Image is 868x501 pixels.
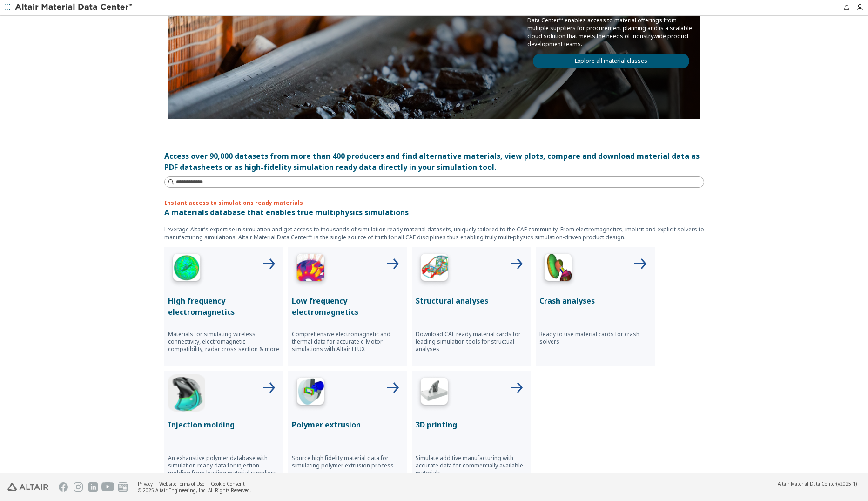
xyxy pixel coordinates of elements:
p: Source high fidelity material data for simulating polymer extrusion process [292,454,404,469]
p: Injection molding [168,419,280,430]
p: Structural analyses [416,295,527,306]
img: Altair Engineering [7,483,48,491]
div: © 2025 Altair Engineering, Inc. All Rights Reserved. [138,487,251,494]
a: Website Terms of Use [159,481,204,487]
button: 3D Printing Icon3D printingSimulate additive manufacturing with accurate data for commercially av... [412,371,531,490]
p: Download CAE ready material cards for leading simulation tools for structual analyses [416,331,527,353]
p: Ready to use material cards for crash solvers [539,331,651,345]
p: Low frequency electromagnetics [292,295,404,318]
p: A materials database that enables true multiphysics simulations [164,207,704,218]
button: High Frequency IconHigh frequency electromagneticsMaterials for simulating wireless connectivity,... [164,247,283,366]
p: Instant access to simulations ready materials [164,199,704,207]
a: Privacy [138,481,153,487]
p: High frequency electromagnetics [168,295,280,318]
div: Access over 90,000 datasets from more than 400 producers and find alternative materials, view plo... [164,150,704,173]
div: (v2025.1) [778,481,857,487]
p: 3D printing [416,419,527,430]
img: Crash Analyses Icon [539,250,577,288]
img: High Frequency Icon [168,250,205,288]
button: Polymer Extrusion IconPolymer extrusionSource high fidelity material data for simulating polymer ... [288,371,407,490]
img: Low Frequency Icon [292,250,329,288]
img: Polymer Extrusion Icon [292,374,329,412]
p: Comprehensive electromagnetic and thermal data for accurate e-Motor simulations with Altair FLUX [292,331,404,353]
a: Cookie Consent [211,481,245,487]
p: An exhaustive polymer database with simulation ready data for injection molding from leading mate... [168,454,280,477]
p: Crash analyses [539,295,651,306]
img: Injection Molding Icon [168,374,205,412]
img: Altair Material Data Center [15,3,134,12]
p: Polymer extrusion [292,419,404,430]
span: Altair Material Data Center [778,481,836,487]
p: Materials for simulating wireless connectivity, electromagnetic compatibility, radar cross sectio... [168,331,280,353]
img: Structural Analyses Icon [416,250,453,288]
a: Explore all material classes [533,54,689,68]
button: Injection Molding IconInjection moldingAn exhaustive polymer database with simulation ready data ... [164,371,283,490]
img: 3D Printing Icon [416,374,453,412]
button: Crash Analyses IconCrash analysesReady to use material cards for crash solvers [536,247,655,366]
p: Leverage Altair’s expertise in simulation and get access to thousands of simulation ready materia... [164,225,704,241]
button: Low Frequency IconLow frequency electromagneticsComprehensive electromagnetic and thermal data fo... [288,247,407,366]
p: Simulate additive manufacturing with accurate data for commercially available materials [416,454,527,477]
button: Structural Analyses IconStructural analysesDownload CAE ready material cards for leading simulati... [412,247,531,366]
